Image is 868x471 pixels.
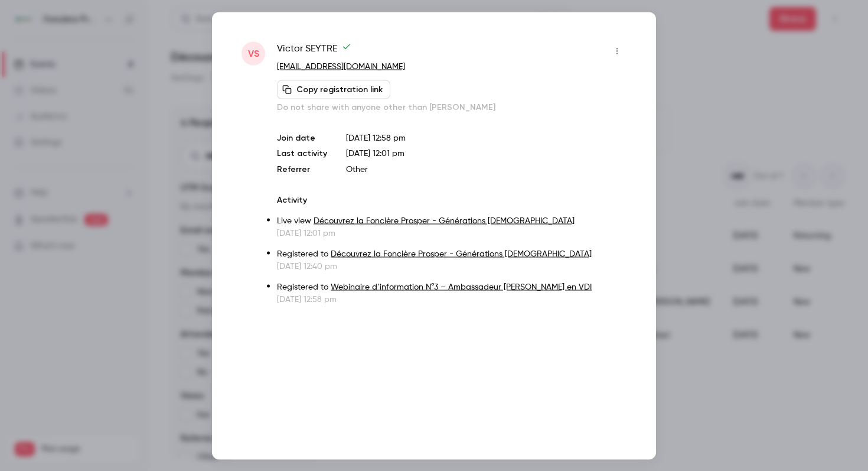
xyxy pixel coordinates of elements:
[314,216,575,225] a: Découvrez la Foncière Prosper - Générations [DEMOGRAPHIC_DATA]
[277,293,626,305] p: [DATE] 12:58 pm
[346,132,626,144] p: [DATE] 12:58 pm
[277,281,626,293] p: Registered to
[277,80,390,99] button: Copy registration link
[331,249,592,258] a: Découvrez la Foncière Prosper - Générations [DEMOGRAPHIC_DATA]
[277,227,626,239] p: [DATE] 12:01 pm
[277,101,626,113] p: Do not share with anyone other than [PERSON_NAME]
[331,282,592,291] a: Webinaire d’information N°3 – Ambassadeur [PERSON_NAME] en VDI
[277,194,626,206] p: Activity
[277,215,626,227] p: Live view
[277,147,327,160] p: Last activity
[277,62,405,70] a: [EMAIL_ADDRESS][DOMAIN_NAME]
[248,46,259,60] span: VS
[277,41,351,60] span: Victor SEYTRE
[277,163,327,175] p: Referrer
[346,149,404,157] span: [DATE] 12:01 pm
[346,163,626,175] p: Other
[277,260,626,272] p: [DATE] 12:40 pm
[277,248,626,260] p: Registered to
[277,132,327,144] p: Join date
